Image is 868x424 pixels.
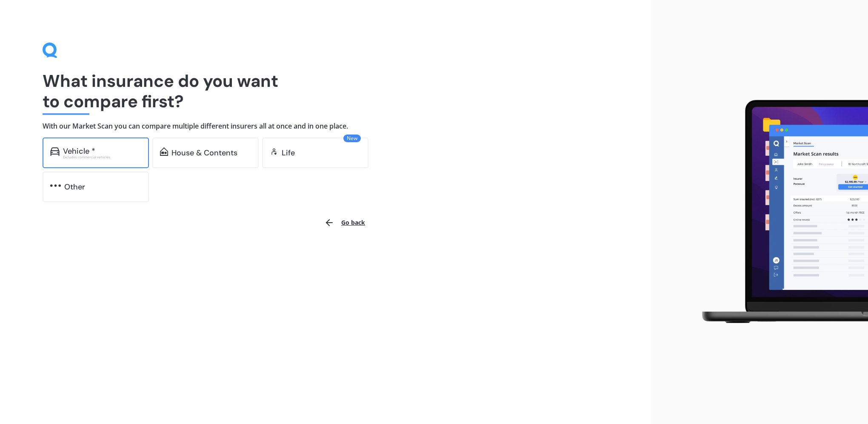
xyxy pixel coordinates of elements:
[690,95,868,329] img: laptop.webp
[270,147,278,156] img: life.f720d6a2d7cdcd3ad642.svg
[63,147,95,155] div: Vehicle *
[282,149,295,157] div: Life
[50,147,60,156] img: car.f15378c7a67c060ca3f3.svg
[50,181,61,190] img: other.81dba5aafe580aa69f38.svg
[171,149,237,157] div: House & Contents
[64,183,85,191] div: Other
[343,135,361,142] span: New
[43,71,608,112] h1: What insurance do you want to compare first?
[160,147,168,156] img: home-and-contents.b802091223b8502ef2dd.svg
[319,212,370,233] button: Go back
[43,122,608,131] h4: With our Market Scan you can compare multiple different insurers all at once and in one place.
[63,155,141,159] div: Excludes commercial vehicles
